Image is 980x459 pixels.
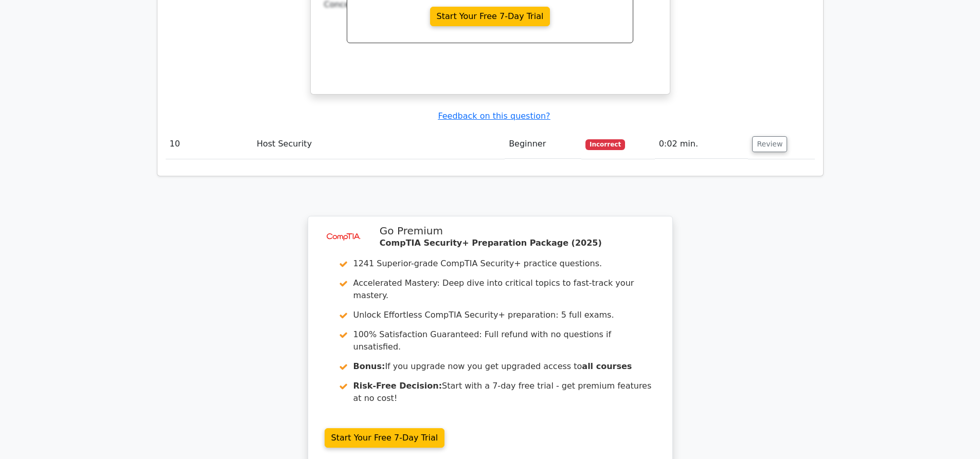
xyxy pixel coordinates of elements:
[655,130,749,159] td: 0:02 min.
[585,139,625,150] span: Incorrect
[166,130,253,159] td: 10
[438,111,550,121] a: Feedback on this question?
[430,7,550,26] a: Start Your Free 7-Day Trial
[253,130,505,159] td: Host Security
[752,136,787,152] button: Review
[505,130,581,159] td: Beginner
[325,428,445,448] a: Start Your Free 7-Day Trial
